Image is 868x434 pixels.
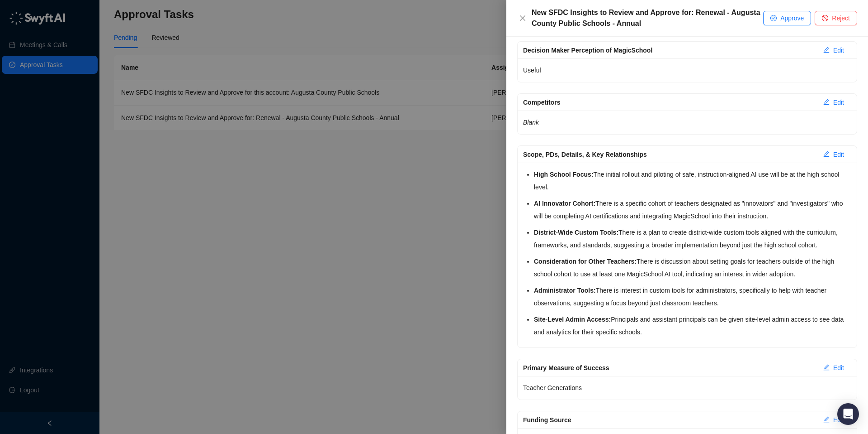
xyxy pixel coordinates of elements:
[816,361,851,375] button: Edit
[770,15,777,21] span: check-circle
[523,381,851,394] p: Teacher Generations
[816,147,851,162] button: Edit
[523,415,816,425] div: Funding Source
[763,11,811,25] button: Approve
[534,226,851,251] li: There is a plan to create district-wide custom tools aligned with the curriculum, frameworks, and...
[816,95,851,110] button: Edit
[534,258,637,265] strong: Consideration for Other Teachers:
[519,14,526,22] span: close
[523,45,816,55] div: Decision Maker Perception of MagicSchool
[823,151,830,157] span: edit
[833,97,844,107] span: Edit
[523,64,851,77] p: Useful
[534,255,851,280] li: There is discussion about setting goals for teachers outside of the high school cohort to use at ...
[534,313,851,338] li: Principals and assistant principals can be given site-level admin access to see data and analytic...
[837,403,859,425] div: Open Intercom Messenger
[534,229,618,236] strong: District-Wide Custom Tools:
[532,7,763,29] div: New SFDC Insights to Review and Approve for: Renewal - Augusta County Public Schools - Annual
[534,171,593,178] strong: High School Focus:
[534,168,851,193] li: The initial rollout and piloting of safe, instruction-aligned AI use will be at the high school l...
[517,13,528,24] button: Close
[816,413,851,427] button: Edit
[815,11,857,25] button: Reject
[523,119,539,126] em: Blank
[534,200,595,207] strong: AI Innovator Cohort:
[523,149,816,159] div: Scope, PDs, Details, & Key Relationships
[534,287,596,294] strong: Administrator Tools:
[534,284,851,309] li: There is interest in custom tools for administrators, specifically to help with teacher observati...
[823,99,830,105] span: edit
[833,363,844,373] span: Edit
[816,43,851,58] button: Edit
[833,45,844,55] span: Edit
[523,363,816,373] div: Primary Measure of Success
[833,149,844,159] span: Edit
[523,97,816,107] div: Competitors
[833,415,844,425] span: Edit
[534,197,851,222] li: There is a specific cohort of teachers designated as "innovators" and "investigators" who will be...
[822,15,828,21] span: stop
[823,416,830,423] span: edit
[534,316,611,323] strong: Site-Level Admin Access:
[823,364,830,371] span: edit
[832,13,850,23] span: Reject
[780,13,804,23] span: Approve
[823,47,830,53] span: edit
